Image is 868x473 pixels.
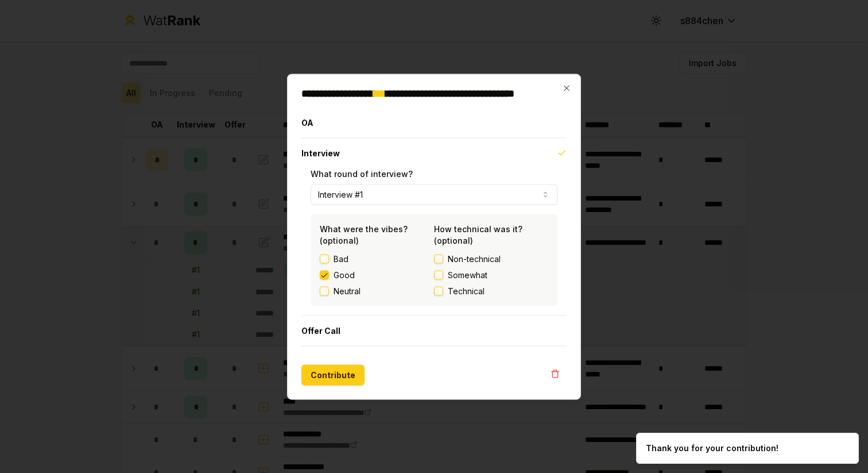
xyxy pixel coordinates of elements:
label: What round of interview? [311,168,413,178]
span: Somewhat [448,269,487,280]
button: Technical [434,286,443,295]
span: Technical [448,285,485,297]
div: Interview [301,168,567,315]
label: How technical was it? (optional) [434,224,522,245]
label: Good [334,269,355,280]
button: Somewhat [434,270,443,279]
label: What were the vibes? (optional) [320,224,408,245]
button: Interview [301,138,567,168]
label: Neutral [334,285,361,297]
button: OA [301,107,567,137]
button: Offer Call [301,316,567,345]
span: Non-technical [448,253,501,264]
button: Contribute [301,364,365,385]
label: Bad [334,253,348,264]
button: Non-technical [434,254,443,263]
